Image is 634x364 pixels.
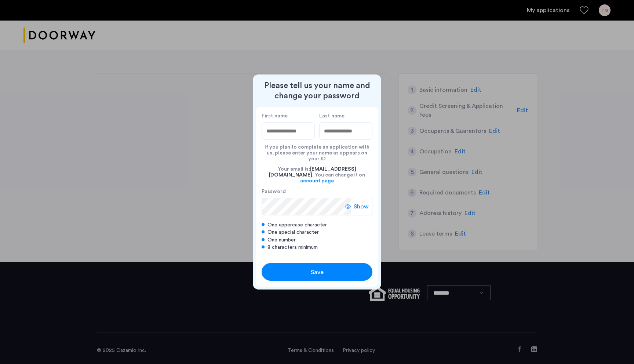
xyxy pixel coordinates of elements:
div: Your email is: . You can change it on [262,162,372,188]
div: One uppercase character [262,221,372,229]
div: If you plan to complete an application with us, please enter your name as appears on your ID [262,140,372,162]
div: One number [262,236,372,244]
label: Password [262,188,351,195]
label: Last name [319,113,372,119]
span: Save [311,268,324,277]
label: First name [262,113,315,119]
h2: Please tell us your name and change your password [256,80,378,101]
div: 8 characters minimum [262,244,372,251]
div: One special character [262,229,372,236]
span: Show [354,202,369,211]
a: account page [300,178,334,184]
span: [EMAIL_ADDRESS][DOMAIN_NAME] [269,167,356,178]
button: button [262,263,372,281]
